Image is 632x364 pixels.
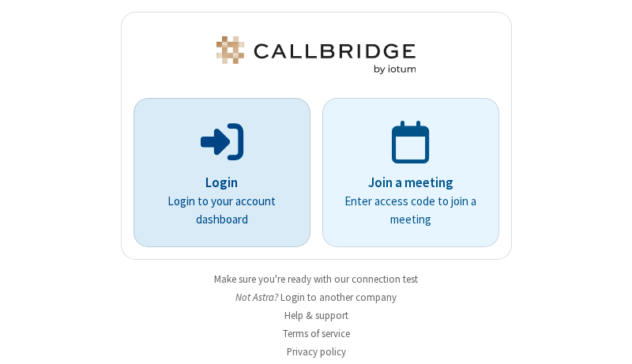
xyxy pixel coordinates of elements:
li: Not Astra? [121,290,512,305]
img: Astra [213,36,419,74]
p: Join a meeting [344,173,477,193]
a: Help & support [284,309,348,322]
p: Login to your account dashboard [156,193,288,228]
p: Login [156,173,288,193]
a: Privacy policy [287,345,346,358]
a: Join a meetingEnter access code to join a meeting [322,98,499,247]
button: LoginLogin to your account dashboard [134,98,310,247]
a: Make sure you're ready with our connection test [214,272,418,286]
a: Terms of service [283,327,350,340]
button: Login to another company [280,290,397,305]
p: Enter access code to join a meeting [344,193,477,228]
